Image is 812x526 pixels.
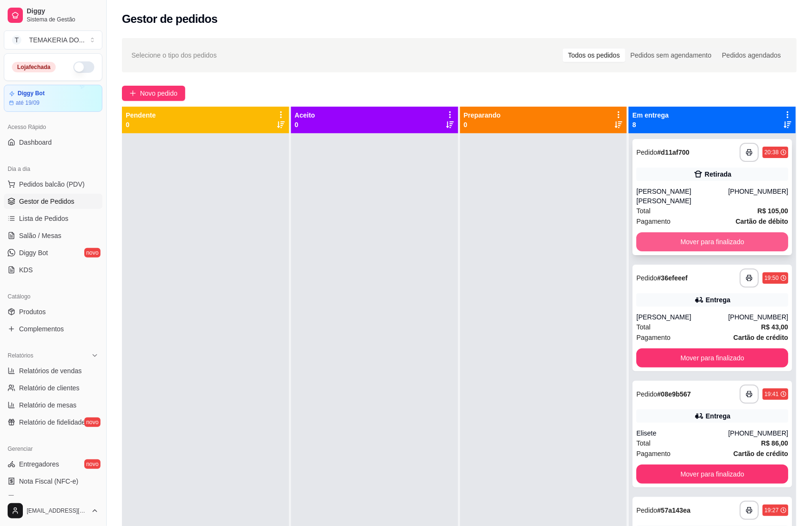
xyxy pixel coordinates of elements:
[464,120,501,129] p: 0
[4,4,102,27] a: DiggySistema de Gestão
[27,16,99,23] span: Sistema de Gestão
[4,177,102,192] button: Pedidos balcão (PDV)
[657,274,688,282] strong: # 36efeeef
[4,30,102,50] button: Select a team
[636,322,651,332] span: Total
[18,90,45,97] article: Diggy Bot
[4,499,102,522] button: [EMAIL_ADDRESS][DOMAIN_NAME]
[131,50,217,60] span: Selecione o tipo dos pedidos
[126,120,156,129] p: 0
[636,332,671,343] span: Pagamento
[764,506,779,514] div: 19:27
[706,411,731,421] div: Entrega
[4,415,102,430] a: Relatório de fidelidadenovo
[19,494,71,503] span: Controle de caixa
[19,197,74,206] span: Gestor de Pedidos
[706,295,731,305] div: Entrega
[19,400,77,410] span: Relatório de mesas
[4,397,102,413] a: Relatório de mesas
[4,245,102,260] a: Diggy Botnovo
[636,438,651,448] span: Total
[4,262,102,278] a: KDS
[625,49,717,62] div: Pedidos sem agendamento
[705,169,732,179] div: Retirada
[4,85,102,112] a: Diggy Botaté 19/09
[657,149,690,156] strong: # d11af700
[636,390,657,398] span: Pedido
[29,35,85,45] div: TEMAKERIA DO ...
[4,441,102,457] div: Gerenciar
[19,476,78,486] span: Nota Fiscal (NFC-e)
[636,348,788,367] button: Mover para finalizado
[4,228,102,243] a: Salão / Mesas
[4,491,102,506] a: Controle de caixa
[728,428,788,438] div: [PHONE_NUMBER]
[27,507,87,515] span: [EMAIL_ADDRESS][DOMAIN_NAME]
[636,448,671,459] span: Pagamento
[295,110,315,120] p: Aceito
[636,312,728,322] div: [PERSON_NAME]
[19,307,46,317] span: Produtos
[636,187,728,206] div: [PERSON_NAME] [PERSON_NAME]
[764,149,779,156] div: 20:38
[126,110,156,120] p: Pendente
[19,214,69,223] span: Lista de Pedidos
[764,274,779,282] div: 19:50
[636,506,657,514] span: Pedido
[122,11,218,27] h2: Gestor de pedidos
[4,457,102,472] a: Entregadoresnovo
[19,417,85,427] span: Relatório de fidelidade
[728,312,788,322] div: [PHONE_NUMBER]
[73,61,94,73] button: Alterar Status
[27,7,99,16] span: Diggy
[657,506,691,514] strong: # 57a143ea
[636,206,651,216] span: Total
[636,465,788,484] button: Mover para finalizado
[761,439,788,447] strong: R$ 86,00
[4,304,102,319] a: Produtos
[761,323,788,331] strong: R$ 43,00
[8,352,33,359] span: Relatórios
[464,110,501,120] p: Preparando
[19,366,82,376] span: Relatórios de vendas
[4,289,102,304] div: Catálogo
[140,88,178,99] span: Novo pedido
[130,90,136,97] span: plus
[717,49,786,62] div: Pedidos agendados
[4,161,102,177] div: Dia a dia
[295,120,315,129] p: 0
[19,265,33,275] span: KDS
[122,86,185,101] button: Novo pedido
[4,474,102,489] a: Nota Fiscal (NFC-e)
[19,138,52,147] span: Dashboard
[764,390,779,398] div: 19:41
[4,321,102,337] a: Complementos
[12,62,56,72] div: Loja fechada
[636,274,657,282] span: Pedido
[19,248,48,258] span: Diggy Bot
[19,324,64,334] span: Complementos
[636,232,788,251] button: Mover para finalizado
[4,363,102,378] a: Relatórios de vendas
[636,216,671,227] span: Pagamento
[636,149,657,156] span: Pedido
[4,194,102,209] a: Gestor de Pedidos
[636,428,728,438] div: Elisete
[19,383,80,393] span: Relatório de clientes
[4,380,102,396] a: Relatório de clientes
[16,99,40,107] article: até 19/09
[757,207,788,215] strong: R$ 105,00
[632,120,669,129] p: 8
[19,231,61,240] span: Salão / Mesas
[19,179,85,189] span: Pedidos balcão (PDV)
[4,119,102,135] div: Acesso Rápido
[733,334,788,341] strong: Cartão de crédito
[4,211,102,226] a: Lista de Pedidos
[657,390,691,398] strong: # 08e9b567
[4,135,102,150] a: Dashboard
[733,450,788,457] strong: Cartão de crédito
[632,110,669,120] p: Em entrega
[563,49,625,62] div: Todos os pedidos
[19,459,59,469] span: Entregadores
[12,35,21,45] span: T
